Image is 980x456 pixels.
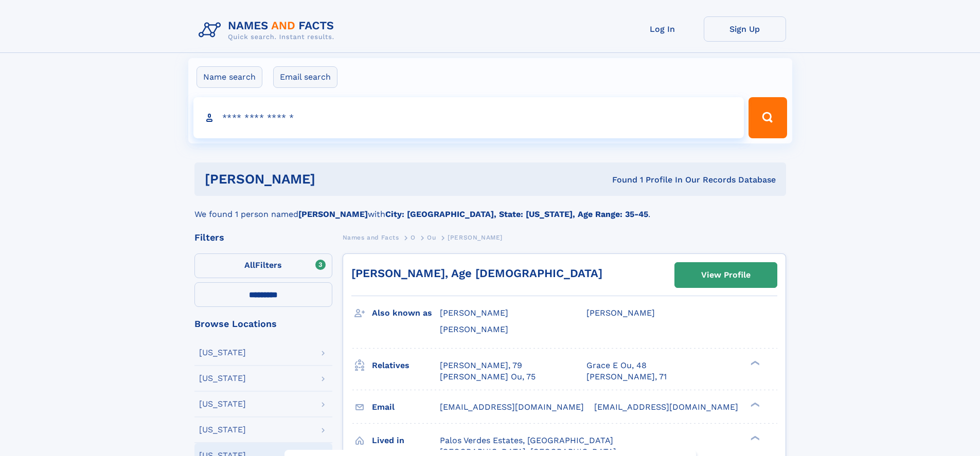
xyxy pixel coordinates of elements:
label: Filters [194,253,332,278]
b: City: [GEOGRAPHIC_DATA], State: [US_STATE], Age Range: 35-45 [385,209,648,219]
h3: Relatives [372,357,440,374]
div: We found 1 person named with . [194,196,786,221]
h3: Lived in [372,432,440,449]
span: O [411,234,416,241]
span: [EMAIL_ADDRESS][DOMAIN_NAME] [594,402,738,412]
h3: Also known as [372,304,440,322]
span: All [244,260,255,270]
a: Grace E Ou, 48 [586,360,647,371]
a: O [411,231,416,244]
a: View Profile [675,263,777,287]
label: Name search [197,66,262,88]
img: Logo Names and Facts [194,16,343,44]
a: Names and Facts [343,231,399,244]
span: [PERSON_NAME] [440,308,508,318]
a: [PERSON_NAME], Age [DEMOGRAPHIC_DATA] [351,267,602,280]
div: Browse Locations [194,319,332,329]
button: Search Button [749,97,787,138]
div: ❯ [748,359,760,366]
div: ❯ [748,434,760,441]
div: Found 1 Profile In Our Records Database [464,174,776,186]
div: View Profile [701,263,751,287]
div: [US_STATE] [199,426,246,434]
span: [PERSON_NAME] [448,234,503,241]
a: Ou [427,231,436,244]
span: Palos Verdes Estates, [GEOGRAPHIC_DATA] [440,435,613,445]
div: [US_STATE] [199,349,246,357]
div: [US_STATE] [199,400,246,408]
span: [EMAIL_ADDRESS][DOMAIN_NAME] [440,402,584,412]
a: [PERSON_NAME], 79 [440,360,522,371]
b: [PERSON_NAME] [298,209,368,219]
span: [PERSON_NAME] [440,324,508,334]
div: [US_STATE] [199,374,246,382]
div: ❯ [748,401,760,408]
input: search input [193,97,744,138]
a: [PERSON_NAME], 71 [586,371,667,382]
label: Email search [273,66,337,88]
h1: [PERSON_NAME] [205,173,464,186]
h3: Email [372,398,440,416]
a: Log In [621,16,704,42]
span: [PERSON_NAME] [586,308,655,318]
span: Ou [427,234,436,241]
a: Sign Up [704,16,786,42]
a: [PERSON_NAME] Ou, 75 [440,371,536,382]
div: Filters [194,233,332,242]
